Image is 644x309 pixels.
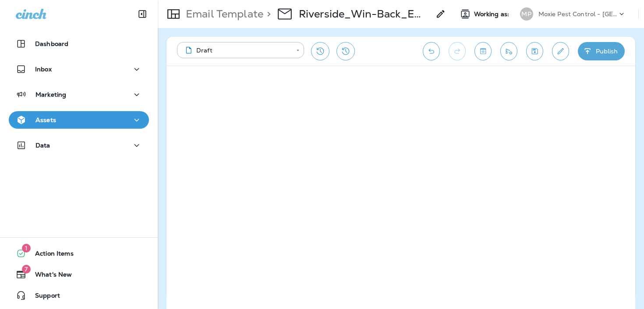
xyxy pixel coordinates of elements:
button: 7What's New [9,266,149,283]
span: 1 [22,244,31,253]
p: Moxie Pest Control - [GEOGRAPHIC_DATA] [538,11,617,18]
button: Send test email [500,42,517,60]
button: Toggle preview [474,42,492,60]
p: Marketing [35,91,66,98]
button: Dashboard [9,35,149,53]
span: Action Items [26,250,74,260]
p: > [263,7,271,21]
button: Publish [578,42,625,60]
p: Assets [35,116,56,123]
p: Data [35,142,50,149]
div: MP [520,7,533,21]
button: Inbox [9,60,149,78]
button: Marketing [9,86,149,103]
span: What's New [26,271,72,281]
button: Restore from previous version [311,42,329,60]
button: Support [9,287,149,304]
button: Data [9,137,149,154]
span: 7 [22,265,31,274]
p: Dashboard [35,40,68,47]
button: Edit details [552,42,569,60]
p: Email Template [182,7,263,21]
div: Draft [183,46,290,55]
button: Save [526,42,543,60]
button: Undo [423,42,440,60]
p: Riverside_Win-Back_Email_Q3_2025 [299,7,430,21]
p: Inbox [35,66,52,73]
span: Support [26,292,60,302]
span: Working as: [474,11,511,18]
button: 1Action Items [9,245,149,262]
button: View Changelog [336,42,355,60]
button: Collapse Sidebar [130,5,155,23]
button: Assets [9,111,149,129]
